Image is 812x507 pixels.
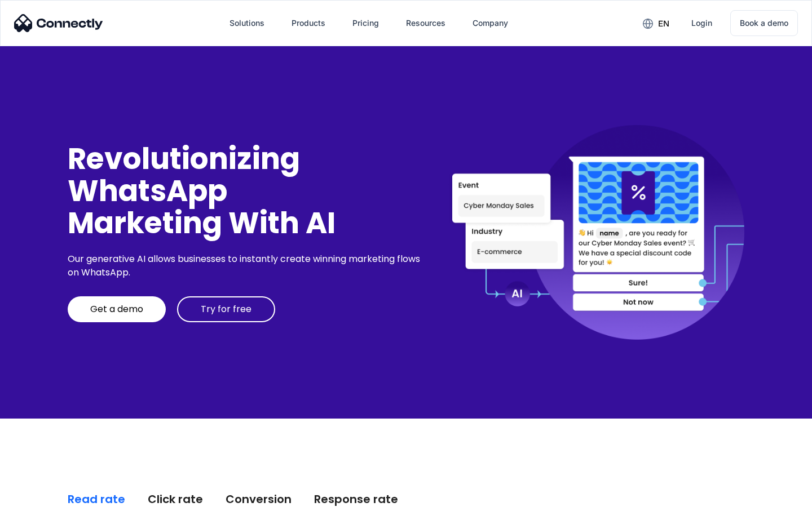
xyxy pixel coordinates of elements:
div: Resources [406,15,445,31]
div: Conversion [226,491,292,507]
div: Read rate [68,491,125,507]
div: Products [292,15,325,31]
div: en [658,16,669,32]
div: Solutions [230,15,264,31]
div: Pricing [352,15,379,31]
div: Login [691,15,712,31]
a: Pricing [343,10,388,37]
div: Company [473,15,508,31]
a: Get a demo [68,296,166,322]
a: Login [682,10,721,37]
div: Click rate [148,491,203,507]
img: Connectly Logo [14,14,103,32]
div: Get a demo [90,304,143,315]
div: Response rate [314,491,398,507]
a: Book a demo [730,10,798,36]
div: Try for free [201,304,251,315]
div: Our generative AI allows businesses to instantly create winning marketing flows on WhatsApp. [68,252,424,279]
a: Try for free [177,296,275,322]
div: Revolutionizing WhatsApp Marketing With AI [68,143,424,239]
